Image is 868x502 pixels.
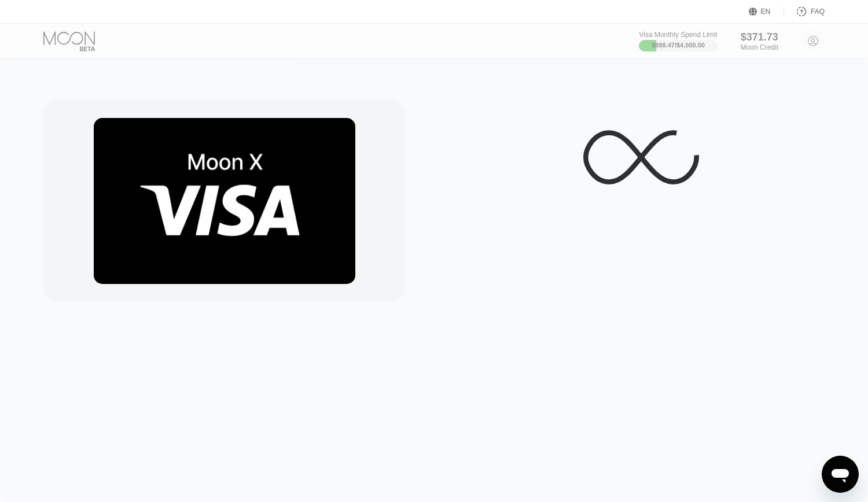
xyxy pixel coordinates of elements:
div: EN [761,8,771,16]
div: FAQ [811,8,825,16]
div: EN [749,6,784,17]
div: Visa Monthly Spend Limit$888.47/$4,000.00 [639,31,717,51]
div: $888.47 / $4,000.00 [652,42,705,49]
div: FAQ [784,6,825,17]
iframe: Button to launch messaging window [822,456,859,493]
div: Visa Monthly Spend Limit [639,31,717,39]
